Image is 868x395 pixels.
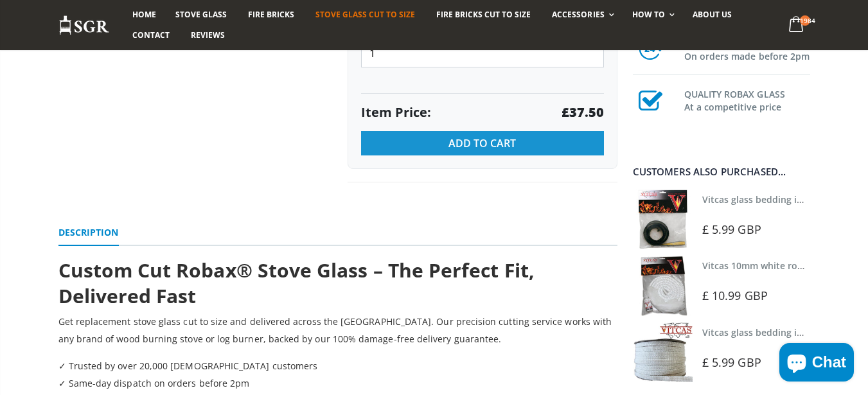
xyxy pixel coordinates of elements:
a: About us [683,4,741,25]
span: Contact [132,30,170,40]
span: Home [132,9,156,20]
img: Stove Glass Replacement [58,15,110,36]
a: Description [58,220,119,246]
a: Home [123,4,166,25]
div: Customers also purchased... [633,167,810,177]
a: How To [623,4,681,25]
strong: Custom Cut Robax® Stove Glass – The Perfect Fit, Delivered Fast [58,257,535,310]
span: Fire Bricks [248,9,294,20]
span: Reviews [191,30,225,40]
p: Get replacement stove glass cut to size and delivered across the [GEOGRAPHIC_DATA]. Our precision... [58,313,617,347]
a: Fire Bricks Cut To Size [427,4,540,25]
a: Fire Bricks [238,4,304,25]
a: Reviews [181,25,235,46]
a: Accessories [542,4,620,25]
inbox-online-store-chat: Shopify online store chat [775,343,858,385]
img: Vitcas stove glass bedding in tape [633,322,693,382]
a: 1984 [783,13,810,38]
span: Item Price: [361,103,431,121]
span: Stove Glass [175,9,227,20]
span: £ 5.99 GBP [702,222,761,237]
span: £ 10.99 GBP [702,288,768,303]
button: Add to Cart [361,131,604,155]
span: Fire Bricks Cut To Size [436,9,531,20]
h3: QUALITY ROBAX GLASS At a competitive price [684,85,810,114]
span: How To [632,9,665,20]
a: Stove Glass [166,4,236,25]
span: 1984 [800,15,810,26]
a: Contact [123,25,179,46]
img: Vitcas white rope, glue and gloves kit 10mm [633,256,693,315]
span: £ 5.99 GBP [702,355,761,370]
span: Add to Cart [448,136,516,150]
strong: £37.50 [562,103,604,121]
span: About us [693,9,732,20]
img: Vitcas stove glass bedding in tape [633,189,693,249]
span: Stove Glass Cut To Size [315,9,415,20]
a: Stove Glass Cut To Size [306,4,425,25]
span: Accessories [552,9,604,20]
